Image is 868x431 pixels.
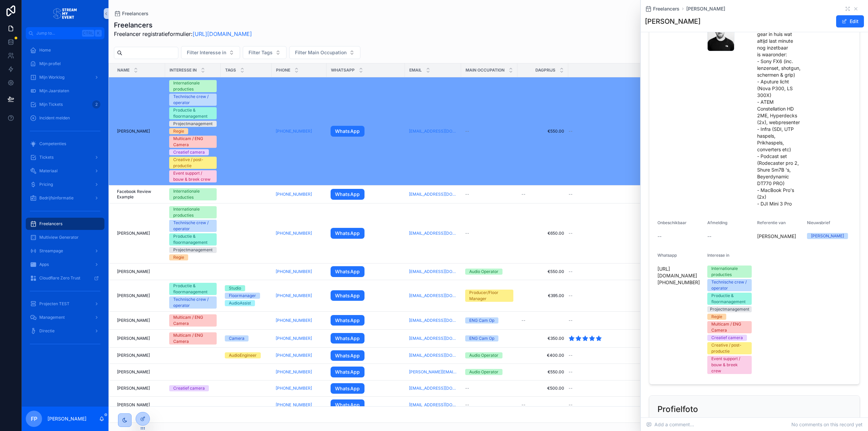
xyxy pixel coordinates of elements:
span: -- [657,233,662,240]
a: AudioEngineer [225,352,268,358]
a: Creatief camera [169,385,217,391]
a: WhatsApp [331,333,364,344]
div: Multicam / ENG Camera [173,332,213,345]
span: -- [521,318,526,323]
span: -- [569,353,573,358]
div: ENG Cam Op [469,335,494,341]
a: [EMAIL_ADDRESS][DOMAIN_NAME] [409,269,457,274]
a: WhatsApp [331,126,364,137]
a: [PHONE_NUMBER] [276,231,322,236]
a: -- [569,369,859,375]
div: Multicam / ENG Camera [173,314,213,327]
a: [PERSON_NAME] [117,369,161,375]
a: WhatsApp [331,290,401,301]
span: Zelf heb ik veel gear in huis wat altijd last minute nog inzetbaar is waaronder: - Sony FX6 (inc.... [757,24,802,207]
span: Management [39,315,65,320]
a: €550.00 [521,269,564,274]
a: WhatsApp [331,367,401,377]
a: Audio Operator [465,269,513,275]
a: [PHONE_NUMBER] [276,353,322,358]
a: -- [521,318,564,323]
span: Add a comment... [646,421,694,428]
a: Internationale productiesTechnische crew / operatorProductie & floormanagementProjectmanagementRe... [169,80,217,182]
button: Select Button [181,46,240,59]
span: -- [465,386,469,391]
a: [PHONE_NUMBER] [276,402,312,408]
a: [PHONE_NUMBER] [276,318,322,323]
div: scrollable content [22,39,108,358]
a: -- [569,318,859,323]
div: Multicam / ENG Camera [711,321,748,333]
div: Studio [229,285,241,291]
a: [PERSON_NAME] [117,353,161,358]
a: WhatsApp [331,350,364,361]
a: WhatsApp [331,126,401,137]
a: WhatsApp [331,383,401,394]
div: Technische crew / operator [173,296,213,309]
a: [PHONE_NUMBER] [276,129,322,134]
button: Select Button [289,46,360,59]
div: Internationale producties [711,266,748,278]
a: [EMAIL_ADDRESS][DOMAIN_NAME] [409,318,457,323]
span: Apps [39,262,49,267]
div: AudioEngineer [229,352,257,358]
a: StudioFloormanagerAudioAssist [225,285,268,306]
a: Camera [225,335,268,341]
a: [EMAIL_ADDRESS][DOMAIN_NAME] [409,386,457,391]
a: Directie [26,325,104,337]
a: WhatsApp [331,290,364,301]
a: -- [465,129,513,134]
a: €650.00 [521,231,564,236]
span: Ctrl [82,30,94,37]
span: Main Occupation [466,67,505,73]
a: [PERSON_NAME][EMAIL_ADDRESS][DOMAIN_NAME] [409,369,457,375]
span: -- [569,369,573,375]
span: [PERSON_NAME] [117,231,150,236]
span: [PERSON_NAME] [117,386,150,391]
a: [PHONE_NUMBER] [276,231,312,236]
span: €550.00 [521,129,564,134]
a: WhatsApp [331,266,401,277]
a: [PHONE_NUMBER] [276,269,312,274]
div: Productie & floormanagement [173,233,213,246]
span: Mijn Jaarstaten [39,88,69,94]
a: [PHONE_NUMBER] [276,318,312,323]
a: [PHONE_NUMBER] [276,293,312,298]
span: FP [31,415,37,423]
div: Internationale producties [173,206,213,218]
a: [PERSON_NAME] [117,386,161,391]
a: Mijn Tickets2 [26,98,104,111]
span: Mijn profiel [39,61,61,66]
span: Tickets [39,155,54,160]
a: Incident melden [26,112,104,124]
div: Creative / post-productie [173,157,213,169]
a: Materiaal [26,165,104,177]
span: €400.00 [521,353,564,358]
a: Apps [26,258,104,271]
div: Event support / bouw & breek crew [173,170,213,182]
span: Whatsapp [657,253,677,258]
span: Jump to... [36,31,79,36]
span: -- [465,129,469,134]
a: [EMAIL_ADDRESS][DOMAIN_NAME] [409,129,457,134]
a: -- [569,129,859,134]
a: [PERSON_NAME] [117,402,161,408]
div: Creatief camera [173,149,205,155]
span: -- [521,402,526,408]
span: -- [569,231,573,236]
a: WhatsApp [331,266,364,277]
div: Internationale producties [173,188,213,200]
a: -- [569,386,859,391]
span: Competenties [39,141,66,146]
a: Freelancers [26,218,104,230]
div: Regie [711,314,722,320]
span: €550.00 [521,369,564,375]
div: Audio Operator [469,369,498,375]
span: Incident melden [39,115,70,121]
a: [EMAIL_ADDRESS][DOMAIN_NAME] [409,192,457,197]
a: Producer/Floor Manager [465,290,513,302]
div: Audio Operator [469,269,498,275]
a: WhatsApp [331,189,364,200]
